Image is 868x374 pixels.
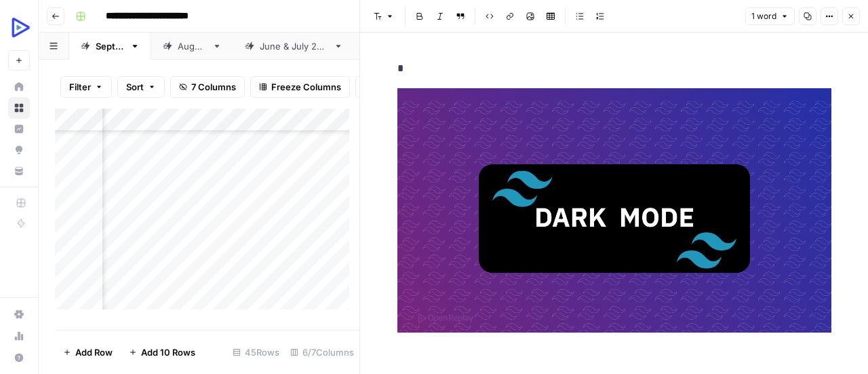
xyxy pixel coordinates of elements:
span: Add 10 Rows [141,345,195,359]
div: [DATE] & [DATE] [260,39,328,53]
button: Add Row [55,341,121,363]
button: Freeze Columns [250,76,350,98]
a: [DATE] & [DATE] [233,33,355,60]
a: Insights [8,118,30,140]
button: 1 word [745,7,795,25]
span: 1 word [751,10,776,22]
a: Opportunities [8,139,30,161]
span: 7 Columns [191,80,236,94]
div: 45 Rows [227,341,285,363]
div: 6/7 Columns [285,341,359,363]
img: Adding%20Dark%20Mode%20to%20Your%20Site%20with%20Tailwind.jpg [397,88,831,333]
button: Filter [60,76,112,98]
div: [DATE] [178,39,207,53]
button: Help + Support [8,347,30,369]
span: Freeze Columns [271,80,341,94]
a: Usage [8,325,30,347]
a: Your Data [8,160,30,182]
a: [DATE] [151,33,233,60]
span: Filter [69,80,91,94]
a: Browse [8,97,30,119]
div: [DATE] [96,39,125,53]
button: Add 10 Rows [121,341,203,363]
a: Home [8,76,30,98]
button: Workspace: OpenReplay [8,11,30,45]
button: 7 Columns [170,76,245,98]
span: Sort [126,80,144,94]
a: Settings [8,303,30,325]
button: Sort [117,76,165,98]
a: [DATE] [69,33,151,60]
img: OpenReplay Logo [8,16,33,40]
span: Add Row [75,345,113,359]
